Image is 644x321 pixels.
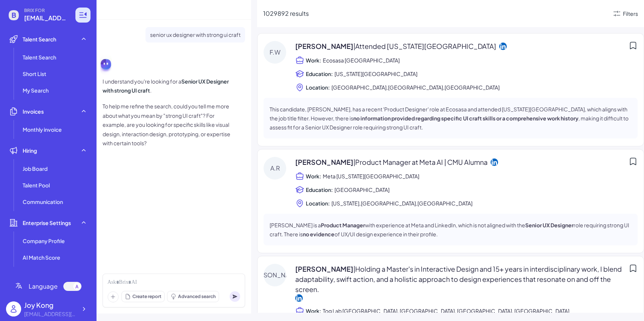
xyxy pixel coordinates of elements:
[331,199,472,208] span: [US_STATE],[GEOGRAPHIC_DATA],[GEOGRAPHIC_DATA]
[23,53,56,61] span: Talent Search
[23,70,46,78] span: Short List
[306,199,330,207] span: Location:
[23,35,56,43] span: Talent Search
[334,69,417,78] span: [US_STATE][GEOGRAPHIC_DATA]
[24,8,69,14] span: BRIX FOR
[295,41,496,51] span: [PERSON_NAME]
[306,186,333,193] span: Education:
[306,307,321,315] span: Work:
[23,198,63,205] span: Communication
[23,165,48,172] span: Job Board
[270,105,632,132] p: This candidate, [PERSON_NAME], has a recent 'Product Designer' role at Ecosasa and attended [US_S...
[295,265,622,294] span: | Holding a Master's in Interactive Design and 15+ years in interdisciplinary work, I blend adapt...
[23,181,50,189] span: Talent Pool
[24,300,77,310] div: Joy Kong
[525,222,573,228] strong: Senior UX Designer
[23,219,71,227] span: Enterprise Settings
[263,9,309,17] span: 1029892 results
[264,157,286,180] div: A.R
[623,10,638,18] div: Filters
[6,301,21,316] img: user_logo.png
[150,30,241,40] p: senior ux designer with strong ui craft
[24,310,77,318] div: joy@joinbrix.com
[264,41,286,64] div: F.W
[29,282,58,291] span: Language
[23,126,62,133] span: Monthly invoice
[103,77,231,95] p: I understand you're looking for a .
[306,56,321,64] span: Work:
[178,293,216,300] span: Advanced search
[295,264,626,294] span: [PERSON_NAME]
[23,237,65,245] span: Company Profile
[23,87,49,94] span: My Search
[295,157,488,167] span: [PERSON_NAME]
[306,84,330,91] span: Location:
[264,264,286,286] div: [PERSON_NAME]
[24,14,69,23] span: joy@joinbrix.com
[353,42,496,50] span: | Attended [US_STATE][GEOGRAPHIC_DATA]
[323,56,400,65] span: Ecosasa [GEOGRAPHIC_DATA]
[306,70,333,78] span: Education:
[321,222,365,228] strong: Product Manager
[306,172,321,180] span: Work:
[323,172,419,181] span: Meta [US_STATE][GEOGRAPHIC_DATA]
[334,185,389,194] span: [GEOGRAPHIC_DATA]
[103,102,231,148] p: To help me refine the search, could you tell me more about what you mean by "strong UI craft"? Fo...
[353,158,488,166] span: | Product Manager at Meta AI | CMU Alumna
[353,115,578,122] strong: no information provided regarding specific UI craft skills or a comprehensive work history
[23,254,60,261] span: AI Match Score
[331,83,500,92] span: [GEOGRAPHIC_DATA],[GEOGRAPHIC_DATA],[GEOGRAPHIC_DATA]
[23,147,37,154] span: Hiring
[132,293,161,300] span: Create report
[323,306,569,315] span: Tog Lab [GEOGRAPHIC_DATA], [GEOGRAPHIC_DATA], [GEOGRAPHIC_DATA], [GEOGRAPHIC_DATA]
[303,231,334,237] strong: no evidence
[270,221,632,239] p: [PERSON_NAME] is a with experience at Meta and LinkedIn, which is not aligned with the role requi...
[23,108,44,115] span: Invoices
